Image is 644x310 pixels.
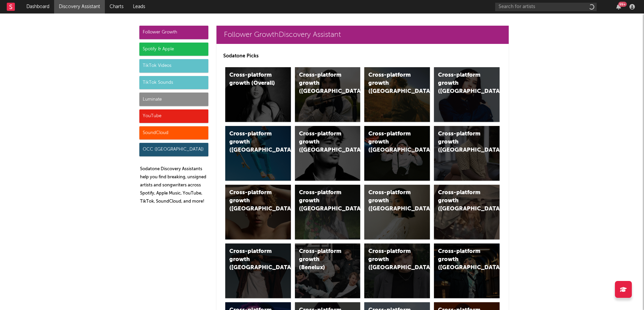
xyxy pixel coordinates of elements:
[364,126,430,181] a: Cross-platform growth ([GEOGRAPHIC_DATA]/GSA)
[139,143,208,156] div: OCC ([GEOGRAPHIC_DATA])
[299,248,345,272] div: Cross-platform growth (Benelux)
[299,71,345,96] div: Cross-platform growth ([GEOGRAPHIC_DATA])
[140,165,208,206] p: Sodatone Discovery Assistants help you find breaking, unsigned artists and songwriters across Spo...
[295,67,361,122] a: Cross-platform growth ([GEOGRAPHIC_DATA])
[139,43,208,56] div: Spotify & Apple
[438,71,484,96] div: Cross-platform growth ([GEOGRAPHIC_DATA])
[139,126,208,140] div: SoundCloud
[434,185,500,239] a: Cross-platform growth ([GEOGRAPHIC_DATA])
[139,109,208,123] div: YouTube
[229,71,275,87] div: Cross-platform growth (Overall)
[295,126,361,181] a: Cross-platform growth ([GEOGRAPHIC_DATA])
[364,185,430,239] a: Cross-platform growth ([GEOGRAPHIC_DATA])
[139,76,208,89] div: TikTok Sounds
[616,4,621,9] button: 99+
[299,189,345,213] div: Cross-platform growth ([GEOGRAPHIC_DATA])
[434,126,500,181] a: Cross-platform growth ([GEOGRAPHIC_DATA])
[438,130,484,154] div: Cross-platform growth ([GEOGRAPHIC_DATA])
[434,67,500,122] a: Cross-platform growth ([GEOGRAPHIC_DATA])
[229,248,275,272] div: Cross-platform growth ([GEOGRAPHIC_DATA])
[434,243,500,298] a: Cross-platform growth ([GEOGRAPHIC_DATA])
[438,248,484,272] div: Cross-platform growth ([GEOGRAPHIC_DATA])
[618,2,627,7] div: 99 +
[295,185,361,239] a: Cross-platform growth ([GEOGRAPHIC_DATA])
[368,248,414,272] div: Cross-platform growth ([GEOGRAPHIC_DATA])
[368,71,414,96] div: Cross-platform growth ([GEOGRAPHIC_DATA])
[225,67,291,122] a: Cross-platform growth (Overall)
[295,243,361,298] a: Cross-platform growth (Benelux)
[299,130,345,154] div: Cross-platform growth ([GEOGRAPHIC_DATA])
[229,130,275,154] div: Cross-platform growth ([GEOGRAPHIC_DATA])
[368,189,414,213] div: Cross-platform growth ([GEOGRAPHIC_DATA])
[225,126,291,181] a: Cross-platform growth ([GEOGRAPHIC_DATA])
[216,26,509,44] a: Follower GrowthDiscovery Assistant
[368,130,414,154] div: Cross-platform growth ([GEOGRAPHIC_DATA]/GSA)
[495,3,597,11] input: Search for artists
[438,189,484,213] div: Cross-platform growth ([GEOGRAPHIC_DATA])
[225,185,291,239] a: Cross-platform growth ([GEOGRAPHIC_DATA])
[139,93,208,106] div: Luminate
[139,26,208,39] div: Follower Growth
[223,52,502,60] p: Sodatone Picks
[225,243,291,298] a: Cross-platform growth ([GEOGRAPHIC_DATA])
[229,189,275,213] div: Cross-platform growth ([GEOGRAPHIC_DATA])
[364,67,430,122] a: Cross-platform growth ([GEOGRAPHIC_DATA])
[364,243,430,298] a: Cross-platform growth ([GEOGRAPHIC_DATA])
[139,59,208,73] div: TikTok Videos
